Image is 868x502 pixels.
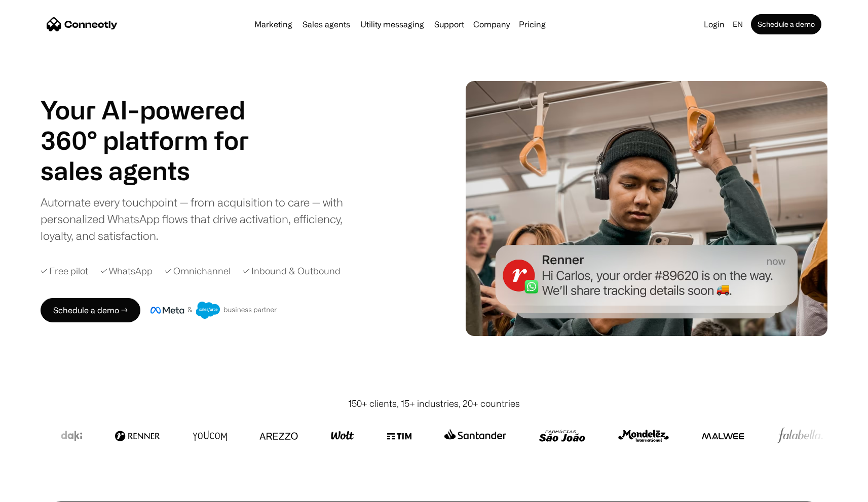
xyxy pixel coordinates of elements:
[729,17,749,31] div: en
[751,14,821,34] a: Schedule a demo
[470,17,513,31] div: Company
[356,20,428,28] a: Utility messaging
[150,302,277,319] img: Meta and Salesforce business partner badge.
[41,155,274,186] h1: sales agents
[41,194,360,244] div: Automate every touchpoint — from acquisition to care — with personalized WhatsApp flows that driv...
[47,17,118,32] a: home
[243,264,341,278] div: ✓ Inbound & Outbound
[515,20,550,28] a: Pricing
[298,20,354,28] a: Sales agents
[733,17,743,31] div: en
[100,264,153,278] div: ✓ WhatsApp
[250,20,296,28] a: Marketing
[473,17,510,31] div: Company
[41,264,88,278] div: ✓ Free pilot
[348,397,520,410] div: 150+ clients, 15+ industries, 20+ countries
[20,484,61,498] ul: Language list
[10,483,61,498] aside: Language selected: English
[41,95,274,155] h1: Your AI-powered 360° platform for
[700,17,729,31] a: Login
[165,264,231,278] div: ✓ Omnichannel
[41,155,274,186] div: carousel
[41,298,140,322] a: Schedule a demo →
[41,155,274,186] div: 1 of 4
[430,20,468,28] a: Support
